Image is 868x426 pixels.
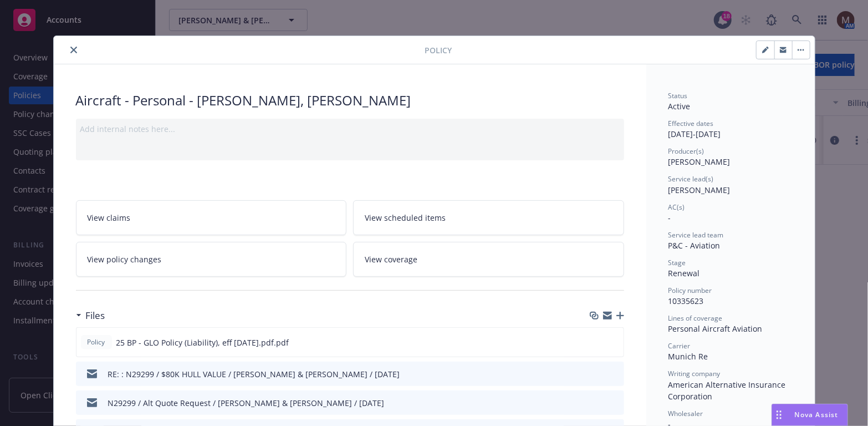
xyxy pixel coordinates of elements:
[108,397,385,409] div: N29299 / Alt Quote Request / [PERSON_NAME] & [PERSON_NAME] / [DATE]
[425,44,452,56] span: Policy
[668,212,671,223] span: -
[88,212,131,224] span: View claims
[668,91,688,100] span: Status
[668,286,712,295] span: Policy number
[795,410,839,419] span: Nova Assist
[365,212,446,224] span: View scheduled items
[353,242,624,277] a: View coverage
[668,296,704,306] span: 10335623
[76,242,347,277] a: View policy changes
[76,200,347,235] a: View claims
[591,337,600,348] button: download file
[67,43,80,57] button: close
[668,379,788,402] span: American Alternative Insurance Corporation
[116,337,289,348] span: 25 BP - GLO Policy (Liability), eff [DATE].pdf.pdf
[668,369,721,378] span: Writing company
[668,409,703,418] span: Wholesaler
[76,308,105,323] div: Files
[108,368,400,380] div: RE: : N29299 / $80K HULL VALUE / [PERSON_NAME] & [PERSON_NAME] / [DATE]
[85,337,108,347] span: Policy
[668,323,763,334] span: Personal Aircraft Aviation
[88,253,162,265] span: View policy changes
[592,397,601,409] button: download file
[668,240,721,251] span: P&C - Aviation
[668,119,793,140] div: [DATE] - [DATE]
[365,253,417,265] span: View coverage
[609,337,619,348] button: preview file
[668,313,723,323] span: Lines of coverage
[668,185,731,195] span: [PERSON_NAME]
[353,200,624,235] a: View scheduled items
[668,174,714,184] span: Service lead(s)
[668,156,731,167] span: [PERSON_NAME]
[668,119,714,128] span: Effective dates
[592,368,601,380] button: download file
[668,202,685,212] span: AC(s)
[610,397,620,409] button: preview file
[610,368,620,380] button: preview file
[772,404,786,425] div: Drag to move
[668,258,686,267] span: Stage
[772,404,848,426] button: Nova Assist
[668,230,724,240] span: Service lead team
[668,101,691,111] span: Active
[76,91,624,110] div: Aircraft - Personal - [PERSON_NAME], [PERSON_NAME]
[668,341,691,351] span: Carrier
[668,146,704,156] span: Producer(s)
[80,123,620,135] div: Add internal notes here...
[668,268,700,278] span: Renewal
[668,351,708,362] span: Munich Re
[86,308,105,323] h3: Files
